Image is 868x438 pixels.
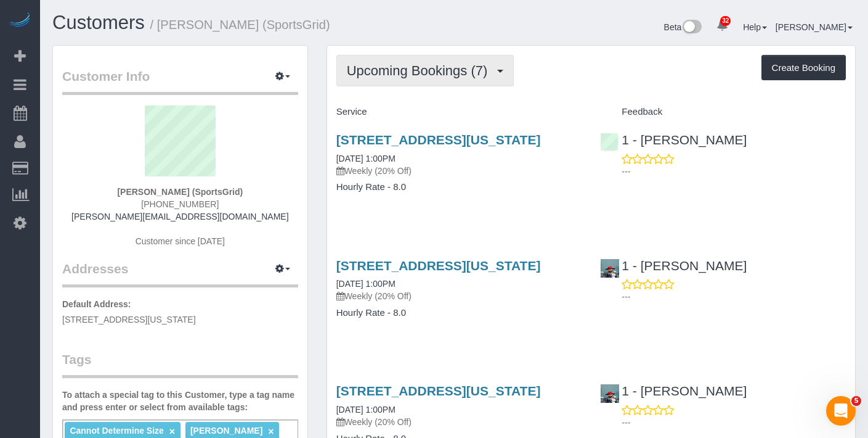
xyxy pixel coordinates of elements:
[743,22,767,32] a: Help
[336,290,582,302] p: Weekly (20% Off)
[117,187,243,197] strong: [PERSON_NAME] (SportsGrid)
[600,258,747,273] a: 1 - [PERSON_NAME]
[336,165,582,177] p: Weekly (20% Off)
[622,291,846,303] p: ---
[826,396,856,426] iframe: Intercom live chat
[70,426,163,436] span: Cannot Determine Size
[601,384,619,403] img: 1 - Christopher Garrett
[62,350,298,378] legend: Tags
[150,18,330,31] small: / [PERSON_NAME] (SportsGrid)
[622,416,846,429] p: ---
[622,165,846,178] p: ---
[347,63,494,78] span: Upcoming Bookings (7)
[62,67,298,95] legend: Customer Info
[761,55,846,81] button: Create Booking
[7,12,32,30] img: Automaid Logo
[336,55,514,86] button: Upcoming Bookings (7)
[336,416,582,428] p: Weekly (20% Off)
[681,20,702,36] img: New interface
[62,315,196,324] span: [STREET_ADDRESS][US_STATE]
[169,426,175,437] a: ×
[136,236,225,246] span: Customer since [DATE]
[600,133,747,147] a: 1 - [PERSON_NAME]
[336,279,395,289] a: [DATE] 1:00PM
[336,405,395,415] a: [DATE] 1:00PM
[601,259,619,278] img: 1 - Christopher Garrett
[336,133,541,147] a: [STREET_ADDRESS][US_STATE]
[664,22,702,32] a: Beta
[62,298,131,310] label: Default Address:
[52,12,145,33] a: Customers
[336,154,395,163] a: [DATE] 1:00PM
[336,107,582,117] h4: Service
[336,384,541,398] a: [STREET_ADDRESS][US_STATE]
[141,199,219,209] span: [PHONE_NUMBER]
[776,22,853,32] a: [PERSON_NAME]
[268,426,274,437] a: ×
[600,107,846,117] h4: Feedback
[190,426,262,436] span: [PERSON_NAME]
[851,396,861,406] span: 5
[71,212,288,221] a: [PERSON_NAME][EMAIL_ADDRESS][DOMAIN_NAME]
[720,16,731,26] span: 32
[336,258,541,273] a: [STREET_ADDRESS][US_STATE]
[62,389,298,413] label: To attach a special tag to this Customer, type a tag name and press enter or select from availabl...
[600,384,747,398] a: 1 - [PERSON_NAME]
[710,12,734,39] a: 32
[336,308,582,318] h4: Hourly Rate - 8.0
[336,182,582,192] h4: Hourly Rate - 8.0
